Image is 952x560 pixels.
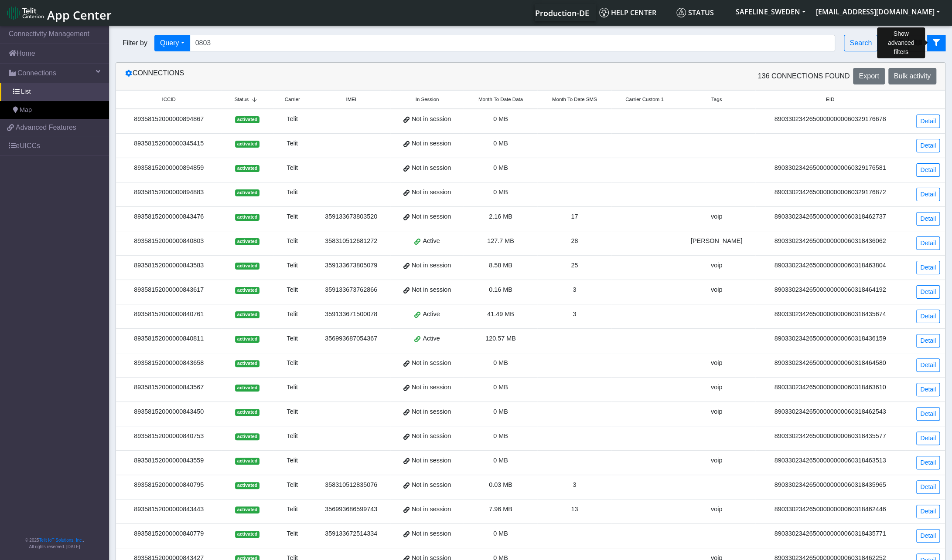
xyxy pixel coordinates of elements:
div: Telit [278,310,307,319]
a: Detail [916,407,940,421]
span: 41.49 MB [487,310,514,317]
div: 28 [543,236,606,246]
span: 127.7 MB [487,237,514,244]
span: 0 MB [493,432,508,439]
img: knowledge.svg [599,8,609,17]
span: 0 MB [493,189,508,196]
span: activated [235,506,259,513]
span: 0 MB [493,164,508,171]
span: 0 MB [493,530,508,537]
span: Not in session [412,529,451,539]
div: 89033023426500000000060318462543 [761,407,899,417]
div: 89358152000000840811 [121,334,216,344]
a: Detail [916,529,940,543]
div: 89358152000000843583 [121,261,216,270]
div: 358310512835076 [317,480,386,490]
img: status.svg [676,8,686,17]
div: Telit [278,456,307,466]
div: Telit [278,212,307,222]
div: 89358152000000843450 [121,407,216,417]
span: Not in session [412,285,451,295]
div: Telit [278,407,307,417]
span: Bulk activity [894,72,931,80]
div: 89033023426500000000060318464192 [761,285,899,295]
span: Not in session [412,383,451,392]
a: Detail [916,115,940,128]
div: Telit [278,139,307,148]
div: voip [683,456,751,466]
div: Telit [278,505,307,514]
span: 120.57 MB [485,335,516,342]
div: 89358152000000894867 [121,115,216,124]
button: Query [154,35,190,51]
span: activated [235,360,259,367]
div: 356993686599743 [317,505,386,514]
span: activated [235,531,259,538]
div: 359133673803520 [317,212,386,222]
div: fitlers menu [892,35,945,51]
div: 89033023426500000000060318463513 [761,456,899,466]
div: Telit [278,115,307,124]
div: 3 [543,480,606,490]
div: 89358152000000843567 [121,383,216,392]
span: Not in session [412,432,451,441]
div: Telit [278,480,307,490]
span: 136 Connections found [758,71,850,81]
div: Telit [278,261,307,270]
div: 89033023426500000000060318435771 [761,529,899,539]
a: Detail [916,334,940,347]
span: Export [859,72,879,80]
a: Telit IoT Solutions, Inc. [39,538,83,543]
div: 3 [543,285,606,295]
div: 359133673762866 [317,285,386,295]
div: 359133673805079 [317,261,386,270]
span: activated [235,214,259,221]
span: 8.58 MB [489,262,512,269]
span: Not in session [412,480,451,490]
div: Telit [278,188,307,197]
div: 89033023426500000000060329176872 [761,188,899,197]
div: voip [683,358,751,368]
span: 7.96 MB [489,506,512,513]
a: Detail [916,188,940,201]
span: Not in session [412,212,451,222]
span: Not in session [412,188,451,197]
span: Connections [17,68,56,78]
a: Detail [916,285,940,299]
span: Active [423,236,440,246]
div: 89358152000000894883 [121,188,216,197]
a: Detail [916,236,940,250]
span: activated [235,263,259,270]
span: App Center [47,7,112,23]
div: Telit [278,163,307,173]
span: 0.03 MB [489,481,512,488]
span: activated [235,311,259,318]
div: Telit [278,285,307,295]
div: 89033023426500000000060318436062 [761,236,899,246]
a: Detail [916,261,940,274]
span: Tags [711,96,722,103]
div: 89033023426500000000060318464580 [761,358,899,368]
a: Detail [916,310,940,323]
span: Carrier [285,96,300,103]
div: 89033023426500000000060318462446 [761,505,899,514]
a: Detail [916,139,940,152]
span: 0 MB [493,408,508,415]
button: Search [844,35,877,51]
span: Production-DE [535,8,589,18]
div: Telit [278,529,307,539]
div: 89358152000000840779 [121,529,216,539]
a: Detail [916,432,940,445]
span: Month To Date SMS [552,96,597,103]
div: 13 [543,505,606,514]
div: Connections [118,68,531,84]
span: Not in session [412,505,451,514]
div: 89033023426500000000060318435965 [761,480,899,490]
span: IMEI [346,96,356,103]
div: 89358152000000840795 [121,480,216,490]
div: 89358152000000843559 [121,456,216,466]
div: 89358152000000345415 [121,139,216,148]
a: Help center [596,4,673,21]
span: 0 MB [493,115,508,122]
span: Filter by [116,38,154,48]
